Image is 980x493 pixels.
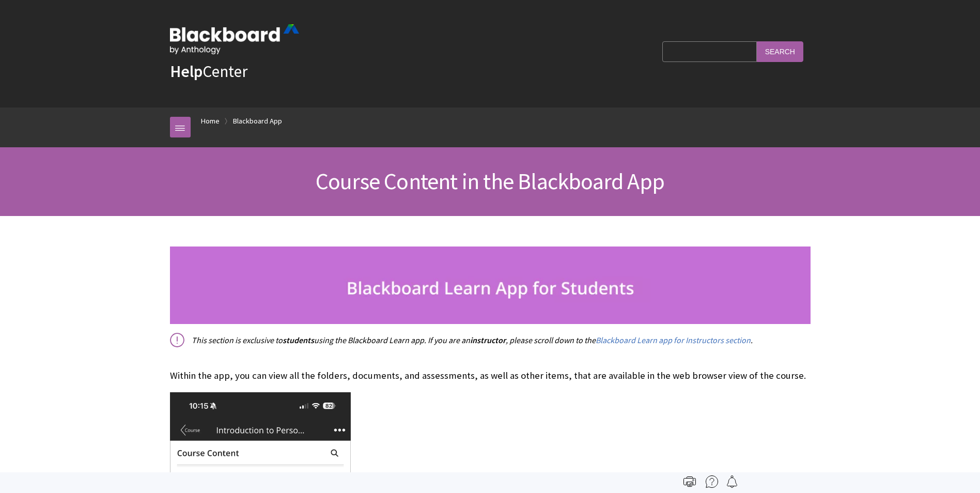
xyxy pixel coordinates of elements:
[170,24,299,54] img: Blackboard by Anthology
[201,115,220,128] a: Home
[170,61,247,82] a: HelpCenter
[170,356,811,382] p: Within the app, you can view all the folders, documents, and assessments, as well as other items,...
[757,41,803,61] input: Search
[170,61,203,82] strong: Help
[726,475,738,488] img: Follow this page
[170,334,811,346] p: This section is exclusive to using the Blackboard Learn app. If you are an , please scroll down t...
[683,475,696,488] img: Print
[283,335,314,345] span: students
[706,475,718,488] img: More help
[170,246,811,324] img: studnets_banner
[316,167,664,195] span: Course Content in the Blackboard App
[470,335,506,345] span: instructor
[596,335,751,346] a: Blackboard Learn app for Instructors section
[233,115,282,128] a: Blackboard App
